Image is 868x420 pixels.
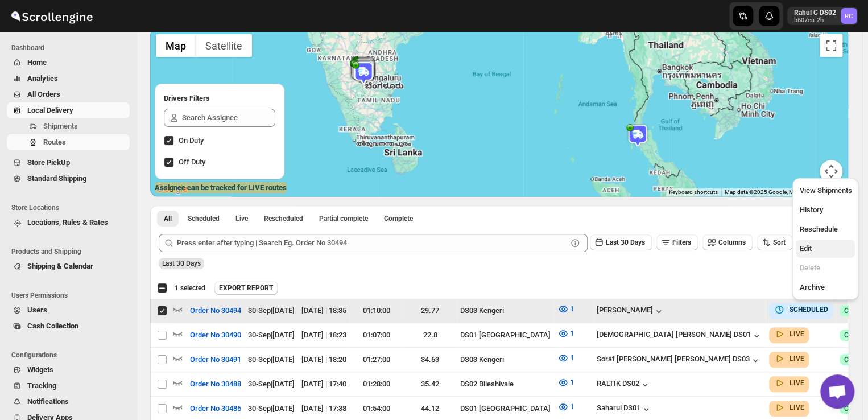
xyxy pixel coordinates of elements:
span: 1 [570,329,574,337]
span: Shipments [43,122,78,130]
button: Order No 30488 [183,375,248,393]
button: Show satellite imagery [196,34,252,57]
button: All Orders [7,87,130,102]
div: DS03 Kengeri [460,354,551,365]
button: 1 [551,324,581,343]
button: Sort [757,234,792,250]
button: [DEMOGRAPHIC_DATA] [PERSON_NAME] DS01 [597,330,762,341]
button: Last 30 Days [590,234,652,250]
button: Order No 30486 [183,400,248,418]
span: Home [27,58,47,67]
div: [DATE] | 17:38 [301,403,346,414]
span: All Orders [27,90,60,98]
span: Order No 30488 [190,378,241,390]
div: [DATE] | 17:40 [301,378,346,390]
b: SCHEDULED [790,306,828,314]
button: Tracking [7,378,130,394]
span: Configurations [11,351,131,360]
h2: Drivers Filters [164,93,275,104]
div: DS02 Bileshivale [460,378,551,390]
button: Shipping & Calendar [7,258,130,274]
div: 22.8 [407,330,453,341]
div: DS01 [GEOGRAPHIC_DATA] [460,330,551,341]
span: Store PickUp [27,158,70,167]
span: History [799,205,822,214]
b: LIVE [790,330,804,338]
div: 44.12 [407,403,453,414]
span: Products and Shipping [11,247,131,256]
span: 1 [570,353,574,362]
span: Map data ©2025 Google, Mapa GISrael [725,189,822,195]
span: Archive [799,283,824,291]
span: Standard Shipping [27,174,86,183]
span: Routes [43,138,66,146]
div: 01:28:00 [353,378,400,390]
button: 1 [551,349,581,367]
div: Saharul DS01 [597,403,652,415]
span: Rahul C DS02 [841,8,857,24]
div: 01:27:00 [353,354,400,365]
button: EXPORT REPORT [214,281,278,295]
span: Live [235,214,248,223]
span: 30-Sep | [DATE] [248,380,295,388]
div: 01:10:00 [353,305,400,316]
p: Rahul C DS02 [794,8,836,17]
span: Notifications [27,397,69,406]
button: Keyboard shortcuts [669,188,718,196]
button: Filters [656,234,698,250]
span: 30-Sep | [DATE] [248,306,295,315]
span: Users Permissions [11,291,131,300]
span: Widgets [27,365,53,374]
button: Widgets [7,362,130,378]
button: 1 [551,373,581,392]
button: Locations, Rules & Rates [7,215,130,230]
p: b607ea-2b [794,17,836,24]
button: Cash Collection [7,318,130,334]
button: User menu [787,7,858,25]
span: Off Duty [179,158,205,166]
span: 30-Sep | [DATE] [248,331,295,339]
span: Store Locations [11,203,131,212]
b: LIVE [790,379,804,387]
div: 01:07:00 [353,330,400,341]
button: Routes [7,134,130,150]
span: Shipping & Calendar [27,262,93,270]
button: LIVE [774,377,804,389]
span: Last 30 Days [162,260,201,267]
button: Columns [702,234,753,250]
div: [PERSON_NAME] [597,306,664,317]
b: LIVE [790,355,804,363]
span: Columns [718,238,746,246]
button: 1 [551,398,581,416]
div: 35.42 [407,378,453,390]
button: Notifications [7,394,130,410]
div: Open chat [820,374,854,409]
button: Order No 30490 [183,326,248,344]
text: RC [845,13,853,20]
span: 30-Sep | [DATE] [248,404,295,413]
span: Dashboard [11,43,131,52]
span: Delete [799,263,820,272]
span: Order No 30491 [190,354,241,365]
button: RALTIK DS02 [597,379,651,390]
span: Reschedule [799,225,837,233]
span: Order No 30494 [190,305,241,316]
div: 01:54:00 [353,403,400,414]
button: LIVE [774,402,804,413]
div: [DATE] | 18:23 [301,330,346,341]
span: Analytics [27,74,58,83]
span: Tracking [27,381,56,390]
span: Sort [773,238,786,246]
span: 1 [570,378,574,386]
button: 1 [551,300,581,318]
span: 1 selected [175,283,205,293]
span: EXPORT REPORT [219,283,273,293]
img: ScrollEngine [9,2,94,30]
div: DS03 Kengeri [460,305,551,316]
span: Scheduled [188,214,220,223]
span: View Shipments [799,186,852,195]
span: Local Delivery [27,106,73,114]
span: Order No 30486 [190,403,241,414]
